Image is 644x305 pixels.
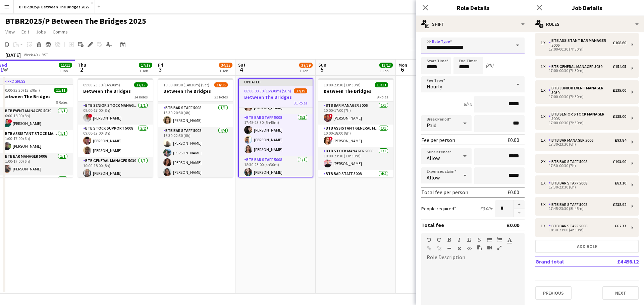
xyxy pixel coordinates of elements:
[615,181,626,185] div: £83.10
[22,52,39,57] span: Week 40
[379,63,393,68] span: 13/13
[56,100,67,105] span: 9 Roles
[299,63,313,68] span: 37/39
[139,63,152,68] span: 17/17
[602,286,639,300] button: Next
[615,224,626,228] div: £62.33
[477,237,482,242] button: Strikethrough
[457,246,462,251] button: Clear Formatting
[318,102,393,125] app-card-role: BTB Bar Manager 50061/110:00-17:00 (7h)![PERSON_NAME]
[596,256,639,267] td: £4 498.12
[3,27,17,36] a: View
[375,82,388,87] span: 13/13
[541,228,626,232] div: 18:30-23:00 (4h30m)
[467,237,472,242] button: Underline
[613,202,626,207] div: £238.92
[214,94,228,99] span: 23 Roles
[541,64,549,69] div: 1 x
[535,240,639,253] button: Add role
[613,64,626,69] div: £154.05
[158,78,233,177] app-job-card: 10:00-00:30 (14h30m) (Sat)34/35Between The Bridges23 RolesBTB Senior Stock Manager 50061/116:00-0...
[5,29,15,35] span: View
[421,206,456,212] label: People required
[214,82,228,87] span: 34/35
[158,62,163,68] span: Fri
[380,68,392,73] div: 1 Job
[329,137,333,141] span: !
[318,78,393,177] app-job-card: 10:00-23:30 (13h30m)13/13Between The Bridges9 RolesBTB Bar Manager 50061/110:00-17:00 (7h)![PERSO...
[447,246,451,251] button: Horizontal Line
[239,79,313,84] div: Updated
[78,125,153,157] app-card-role: BTB Stock support 50082/209:00-17:00 (8h)[PERSON_NAME][PERSON_NAME]
[549,224,590,228] div: BTB Bar Staff 5008
[318,125,393,147] app-card-role: BTB Assistant General Manager 50061/110:00-18:00 (8h)![PERSON_NAME]
[8,119,12,123] span: !
[535,256,596,267] td: Grand total
[416,16,530,32] div: Shift
[497,245,502,250] button: Fullscreen
[239,94,313,100] h3: Between The Bridges
[549,38,613,48] div: BTB Assistant Bar Manager 5006
[33,27,49,36] a: Jobs
[507,137,519,143] div: £0.00
[59,63,72,68] span: 11/11
[467,246,472,251] button: HTML Code
[541,159,549,164] div: 2 x
[59,68,72,73] div: 1 Job
[83,82,120,87] span: 09:00-23:30 (14h30m)
[77,66,86,73] span: 2
[541,48,626,51] div: 17:00-00:30 (7h30m)
[507,222,519,228] div: £0.00
[447,237,451,242] button: Bold
[50,27,70,36] a: Comms
[541,69,626,72] div: 17:00-00:30 (7h30m)
[613,88,626,93] div: £135.00
[318,170,393,222] app-card-role: BTB Bar Staff 50084/410:30-17:30 (7h)
[36,29,46,35] span: Jobs
[42,52,48,57] div: BST
[541,143,626,146] div: 17:30-23:30 (6h)
[549,112,613,121] div: BTB Senior Stock Manager 5006
[5,52,21,58] div: [DATE]
[244,88,291,93] span: 08:00-00:30 (16h30m) (Sun)
[134,82,148,87] span: 17/17
[329,114,333,118] span: !
[53,29,68,35] span: Comms
[613,114,626,119] div: £135.00
[549,138,596,143] div: BTB Bar Manager 5006
[427,122,436,129] span: Paid
[14,0,95,13] button: BTBR2025/P Between The Bridges 2025
[157,66,163,73] span: 3
[219,63,232,68] span: 34/35
[477,245,482,250] button: Paste as plain text
[238,62,246,68] span: Sat
[139,68,152,73] div: 1 Job
[324,82,361,87] span: 10:00-23:30 (13h30m)
[549,64,605,69] div: BTB General Manager 5039
[238,78,313,177] div: Updated08:00-00:30 (16h30m) (Sun)37/39Between The Bridges31 RolesBTB Bar Staff 50082/217:30-00:30...
[535,286,572,300] button: Previous
[541,207,626,210] div: 17:45-23:30 (5h45m)
[134,94,148,99] span: 14 Roles
[158,127,233,179] app-card-role: BTB Bar Staff 50084/416:30-22:30 (6h)[PERSON_NAME][PERSON_NAME][PERSON_NAME][PERSON_NAME]
[464,101,472,107] div: 8h x
[318,147,393,170] app-card-role: BTB Stock Manager 50061/110:00-23:30 (13h30m)[PERSON_NAME]
[158,88,233,94] h3: Between The Bridges
[78,78,153,177] app-job-card: 09:00-23:30 (14h30m)17/17Between The Bridges14 RolesBTB Senior Stock Manager 50061/109:00-17:00 (...
[541,41,549,45] div: 1 x
[427,174,440,181] span: Allow
[421,137,455,143] div: Fee per person
[541,224,549,228] div: 1 x
[541,138,549,143] div: 1 x
[615,138,626,143] div: £93.84
[294,100,307,105] span: 31 Roles
[54,88,67,93] span: 11/11
[613,159,626,164] div: £193.90
[5,16,146,26] h1: BTBR2025/P Between The Bridges 2025
[541,202,549,207] div: 3 x
[398,62,407,68] span: Mon
[78,62,86,68] span: Thu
